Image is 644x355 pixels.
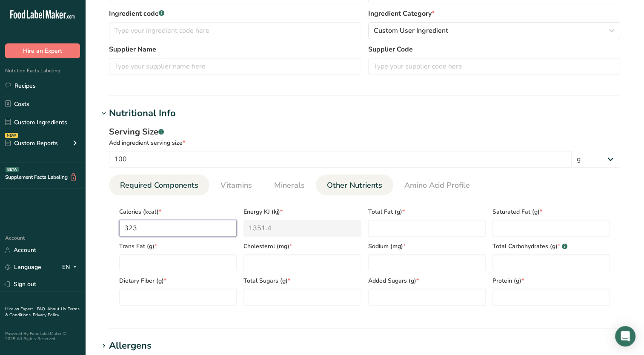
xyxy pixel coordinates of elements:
[109,9,361,19] label: Ingredient code
[327,180,382,191] span: Other Nutrients
[274,180,305,191] span: Minerals
[109,22,361,39] input: Type your ingredient code here
[220,180,252,191] span: Vitamins
[5,331,80,341] div: Powered By FoodLabelMaker © 2025 All Rights Reserved
[109,138,620,147] div: Add ingredient serving size
[109,106,176,120] div: Nutritional Info
[243,207,361,216] span: Energy KJ (kj)
[119,276,237,285] span: Dietary Fiber (g)
[492,207,610,216] span: Saturated Fat (g)
[5,260,41,275] a: Language
[368,207,486,216] span: Total Fat (g)
[368,58,621,75] input: Type your supplier code here
[119,242,237,251] span: Trans Fat (g)
[368,22,621,39] button: Custom User Ingredient
[6,167,19,172] div: BETA
[109,151,572,168] input: Type your serving size here
[62,262,80,272] div: EN
[5,133,18,138] div: NEW
[243,276,361,285] span: Total Sugars (g)
[37,306,47,312] a: FAQ .
[368,242,486,251] span: Sodium (mg)
[404,180,470,191] span: Amino Acid Profile
[119,207,237,216] span: Calories (kcal)
[5,139,58,148] div: Custom Reports
[374,26,448,36] span: Custom User Ingredient
[33,312,59,318] a: Privacy Policy
[120,180,198,191] span: Required Components
[109,58,361,75] input: Type your supplier name here
[109,126,620,138] div: Serving Size
[492,242,610,251] span: Total Carbohydrates (g)
[47,306,68,312] a: About Us .
[109,339,152,353] div: Allergens
[5,43,80,58] button: Hire an Expert
[615,326,635,346] div: Open Intercom Messenger
[5,306,80,318] a: Terms & Conditions .
[5,306,35,312] a: Hire an Expert .
[368,44,621,54] label: Supplier Code
[243,242,361,251] span: Cholesterol (mg)
[368,9,621,19] label: Ingredient Category
[109,44,361,54] label: Supplier Name
[368,276,486,285] span: Added Sugars (g)
[492,276,610,285] span: Protein (g)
